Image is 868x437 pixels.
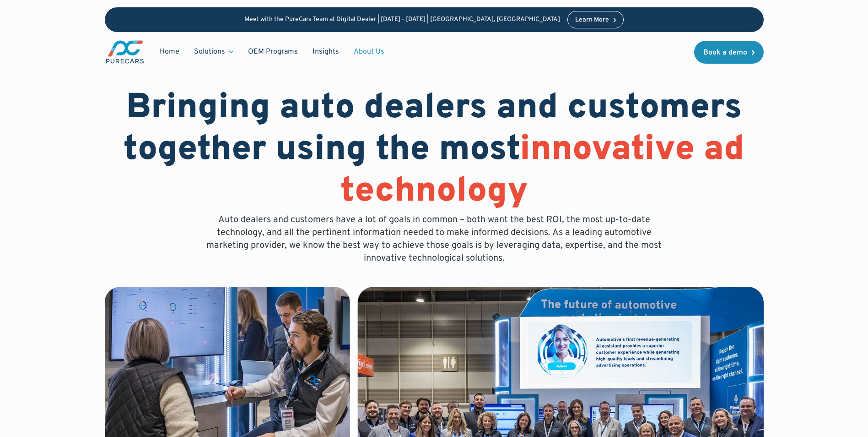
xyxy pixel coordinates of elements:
a: OEM Programs [241,43,305,60]
a: main [105,39,145,65]
a: Book a demo [694,41,764,64]
img: purecars logo [105,39,145,65]
a: About Us [346,43,392,60]
span: innovative ad technology [340,128,745,214]
a: Home [152,43,187,60]
div: Solutions [194,47,225,57]
h1: Bringing auto dealers and customers together using the most [105,88,764,213]
div: Book a demo [703,49,747,56]
p: Meet with the PureCars Team at Digital Dealer | [DATE] - [DATE] | [GEOGRAPHIC_DATA], [GEOGRAPHIC_... [244,16,560,24]
a: Insights [305,43,346,60]
div: Learn More [575,17,609,23]
p: Auto dealers and customers have a lot of goals in common – both want the best ROI, the most up-to... [200,213,669,265]
a: Learn More [567,11,624,28]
